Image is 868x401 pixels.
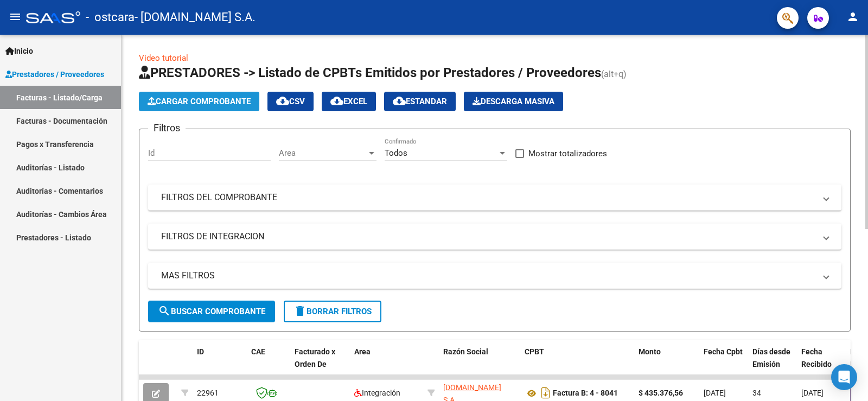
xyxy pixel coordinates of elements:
span: ID [197,347,204,356]
span: Facturado x Orden De [295,347,335,368]
div: Open Intercom Messenger [831,364,857,390]
datatable-header-cell: Días desde Emisión [748,340,797,388]
button: Borrar Filtros [284,301,381,322]
span: Area [354,347,371,356]
span: Buscar Comprobante [158,307,265,316]
span: Monto [639,347,661,356]
span: 34 [752,389,761,397]
span: - [DOMAIN_NAME] S.A. [135,5,256,29]
span: Cargar Comprobante [148,97,251,106]
span: Borrar Filtros [293,307,372,316]
span: 22961 [197,389,219,397]
datatable-header-cell: Monto [634,340,699,388]
span: CAE [251,347,265,356]
strong: $ 435.376,56 [639,389,683,397]
mat-expansion-panel-header: FILTROS DE INTEGRACION [148,224,841,250]
datatable-header-cell: CPBT [520,340,634,388]
span: Fecha Recibido [801,347,832,368]
datatable-header-cell: Razón Social [439,340,520,388]
button: Estandar [384,92,456,111]
span: CSV [276,97,305,106]
strong: Factura B: 4 - 8041 [553,389,618,398]
mat-panel-title: FILTROS DE INTEGRACION [161,231,815,243]
h3: Filtros [148,120,186,136]
span: Mostrar totalizadores [528,147,607,160]
mat-expansion-panel-header: MAS FILTROS [148,263,841,289]
span: [DATE] [704,389,726,397]
span: Todos [385,148,407,158]
span: Integración [354,389,400,397]
datatable-header-cell: ID [193,340,247,388]
span: Fecha Cpbt [704,347,743,356]
datatable-header-cell: Fecha Recibido [797,340,846,388]
span: Estandar [393,97,447,106]
a: Video tutorial [139,53,188,63]
mat-panel-title: FILTROS DEL COMPROBANTE [161,192,815,203]
span: Area [279,148,367,158]
datatable-header-cell: CAE [247,340,290,388]
datatable-header-cell: Area [350,340,423,388]
datatable-header-cell: Fecha Cpbt [699,340,748,388]
span: - ostcara [86,5,135,29]
mat-icon: search [158,304,171,317]
datatable-header-cell: Facturado x Orden De [290,340,350,388]
button: EXCEL [322,92,376,111]
app-download-masive: Descarga masiva de comprobantes (adjuntos) [464,92,563,111]
button: Buscar Comprobante [148,301,275,322]
mat-icon: cloud_download [330,94,343,107]
button: Descarga Masiva [464,92,563,111]
mat-icon: cloud_download [393,94,406,107]
span: Inicio [5,45,33,57]
button: Cargar Comprobante [139,92,259,111]
span: Prestadores / Proveedores [5,68,104,80]
mat-icon: menu [9,10,22,23]
button: CSV [267,92,314,111]
mat-icon: cloud_download [276,94,289,107]
mat-panel-title: MAS FILTROS [161,270,815,282]
span: PRESTADORES -> Listado de CPBTs Emitidos por Prestadores / Proveedores [139,65,601,80]
span: Días desde Emisión [752,347,790,368]
span: (alt+q) [601,69,627,79]
span: CPBT [525,347,544,356]
mat-icon: person [846,10,859,23]
mat-icon: delete [293,304,307,317]
span: [DATE] [801,389,824,397]
span: Razón Social [443,347,488,356]
mat-expansion-panel-header: FILTROS DEL COMPROBANTE [148,184,841,211]
span: Descarga Masiva [473,97,554,106]
span: EXCEL [330,97,367,106]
